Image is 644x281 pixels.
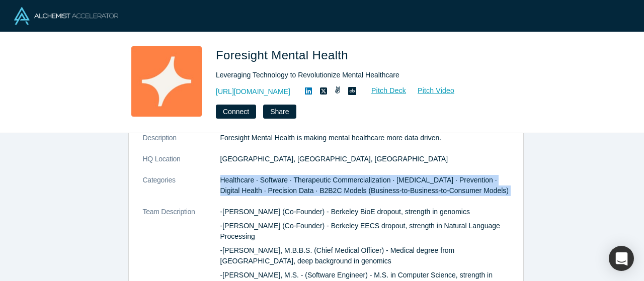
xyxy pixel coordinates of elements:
[220,245,509,266] p: -[PERSON_NAME], M.B.B.S. (Chief Medical Officer) - Medical degree from [GEOGRAPHIC_DATA], deep ba...
[220,207,509,217] p: -[PERSON_NAME] (Co-Founder) - Berkeley BioE dropout, strength in genomics
[143,154,220,175] dt: HQ Location
[263,105,296,119] button: Share
[216,48,352,62] span: Foresight Mental Health
[216,70,498,80] div: Leveraging Technology to Revolutionize Mental Healthcare
[143,175,220,207] dt: Categories
[216,86,290,97] a: [URL][DOMAIN_NAME]
[220,176,509,195] span: Healthcare · Software · Therapeutic Commercialization · [MEDICAL_DATA] · Prevention · Digital Hea...
[143,133,220,154] dt: Description
[216,105,256,119] button: Connect
[360,85,407,97] a: Pitch Deck
[220,221,509,242] p: -[PERSON_NAME] (Co-Founder) - Berkeley EECS dropout, strength in Natural Language Processing
[131,46,202,117] img: Foresight Mental Health's Logo
[220,133,509,143] p: Foresight Mental Health is making mental healthcare more data driven.
[220,154,509,164] dd: [GEOGRAPHIC_DATA], [GEOGRAPHIC_DATA], [GEOGRAPHIC_DATA]
[14,7,118,25] img: Alchemist Logo
[407,85,455,97] a: Pitch Video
